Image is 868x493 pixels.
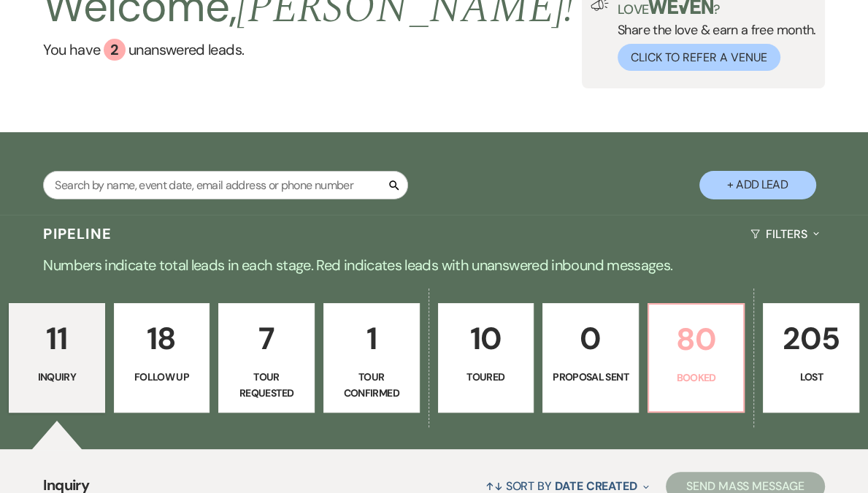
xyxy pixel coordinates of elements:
[104,39,126,61] div: 2
[658,370,735,386] p: Booked
[542,303,639,413] a: 0Proposal Sent
[699,171,816,199] button: + Add Lead
[43,223,112,244] h3: Pipeline
[438,303,534,413] a: 10Toured
[763,303,859,413] a: 205Lost
[228,314,305,363] p: 7
[658,315,735,364] p: 80
[333,369,410,402] p: Tour Confirmed
[648,303,745,413] a: 80Booked
[618,44,780,71] button: Click to Refer a Venue
[18,369,96,385] p: Inquiry
[9,303,105,413] a: 11Inquiry
[123,369,201,385] p: Follow Up
[43,171,408,199] input: Search by name, event date, email address or phone number
[218,303,315,413] a: 7Tour Requested
[114,303,210,413] a: 18Follow Up
[323,303,420,413] a: 1Tour Confirmed
[43,39,574,61] a: You have 2 unanswered leads.
[772,369,850,385] p: Lost
[448,314,525,363] p: 10
[18,314,96,363] p: 11
[123,314,201,363] p: 18
[448,369,525,385] p: Toured
[772,314,850,363] p: 205
[228,369,305,402] p: Tour Requested
[552,314,629,363] p: 0
[745,215,824,253] button: Filters
[333,314,410,363] p: 1
[552,369,629,385] p: Proposal Sent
